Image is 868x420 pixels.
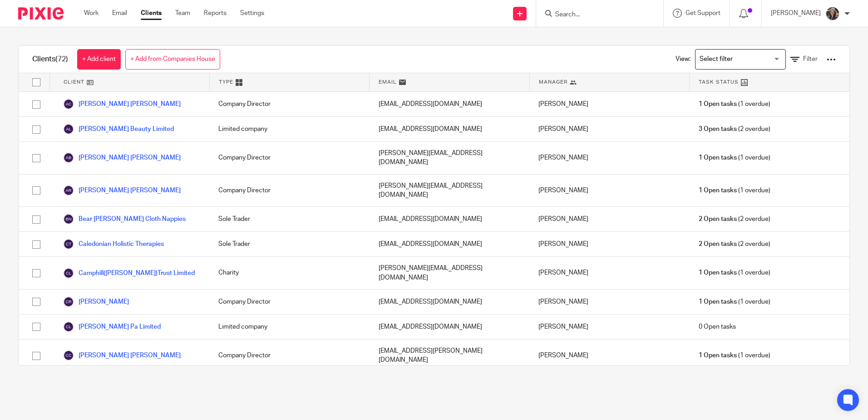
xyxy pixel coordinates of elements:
[209,142,369,174] div: Company Director
[370,92,529,116] div: [EMAIL_ADDRESS][DOMAIN_NAME]
[141,9,162,18] a: Clients
[63,99,74,110] img: svg%3E
[209,340,369,372] div: Company Director
[529,175,689,207] div: [PERSON_NAME]
[370,257,529,289] div: [PERSON_NAME][EMAIL_ADDRESS][DOMAIN_NAME]
[63,214,74,225] img: svg%3E
[699,297,737,306] span: 1 Open tasks
[699,240,737,249] span: 2 Open tasks
[699,297,770,306] span: (1 overdue)
[699,322,736,331] span: 0 Open tasks
[370,232,529,256] div: [EMAIL_ADDRESS][DOMAIN_NAME]
[77,49,121,70] a: + Add client
[63,124,174,135] a: [PERSON_NAME] Beauty Limited
[63,268,74,279] img: svg%3E
[63,321,161,332] a: [PERSON_NAME] Pa Limited
[662,46,836,73] div: View:
[63,350,74,361] img: svg%3E
[84,9,99,18] a: Work
[112,9,127,18] a: Email
[554,11,636,19] input: Search
[699,100,770,109] span: (1 overdue)
[803,56,818,62] span: Filter
[63,268,195,279] a: Camphill([PERSON_NAME])Trust Limited
[686,10,720,16] span: Get Support
[699,78,739,86] span: Task Status
[370,315,529,339] div: [EMAIL_ADDRESS][DOMAIN_NAME]
[209,257,369,289] div: Charity
[175,9,190,18] a: Team
[539,78,567,86] span: Manager
[699,125,770,134] span: (2 overdue)
[63,350,181,361] a: [PERSON_NAME] [PERSON_NAME]
[370,340,529,372] div: [EMAIL_ADDRESS][PERSON_NAME][DOMAIN_NAME]
[63,185,74,196] img: svg%3E
[370,290,529,314] div: [EMAIL_ADDRESS][DOMAIN_NAME]
[63,239,164,250] a: Caledonian Holistic Therapies
[63,124,74,135] img: svg%3E
[699,100,737,109] span: 1 Open tasks
[18,7,64,20] img: Pixie
[219,78,233,86] span: Type
[64,78,84,86] span: Client
[370,142,529,174] div: [PERSON_NAME][EMAIL_ADDRESS][DOMAIN_NAME]
[699,153,737,162] span: 1 Open tasks
[699,186,737,195] span: 1 Open tasks
[699,153,770,162] span: (1 overdue)
[63,185,181,196] a: [PERSON_NAME] [PERSON_NAME]
[63,99,181,110] a: [PERSON_NAME] [PERSON_NAME]
[529,257,689,289] div: [PERSON_NAME]
[699,268,737,277] span: 1 Open tasks
[209,92,369,116] div: Company Director
[55,55,68,63] span: (72)
[204,9,227,18] a: Reports
[63,296,74,307] img: svg%3E
[699,351,737,360] span: 1 Open tasks
[379,78,397,86] span: Email
[63,152,74,163] img: svg%3E
[771,9,821,18] p: [PERSON_NAME]
[209,207,369,231] div: Sole Trader
[125,49,220,70] a: + Add from Companies House
[529,142,689,174] div: [PERSON_NAME]
[370,175,529,207] div: [PERSON_NAME][EMAIL_ADDRESS][DOMAIN_NAME]
[63,296,129,307] a: [PERSON_NAME]
[370,207,529,231] div: [EMAIL_ADDRESS][DOMAIN_NAME]
[529,315,689,339] div: [PERSON_NAME]
[699,215,737,224] span: 2 Open tasks
[699,215,770,224] span: (2 overdue)
[370,117,529,141] div: [EMAIL_ADDRESS][DOMAIN_NAME]
[696,51,780,67] input: Search for option
[209,232,369,256] div: Sole Trader
[28,74,45,91] input: Select all
[699,240,770,249] span: (2 overdue)
[699,351,770,360] span: (1 overdue)
[825,6,840,21] img: Profile%20photo.jpg
[209,315,369,339] div: Limited company
[699,268,770,277] span: (1 overdue)
[529,207,689,231] div: [PERSON_NAME]
[209,290,369,314] div: Company Director
[209,175,369,207] div: Company Director
[63,214,186,225] a: Bear [PERSON_NAME] Cloth Nappies
[695,49,786,70] div: Search for option
[699,186,770,195] span: (1 overdue)
[699,125,737,134] span: 3 Open tasks
[209,117,369,141] div: Limited company
[529,340,689,372] div: [PERSON_NAME]
[63,239,74,250] img: svg%3E
[529,290,689,314] div: [PERSON_NAME]
[32,55,68,64] h1: Clients
[63,152,181,163] a: [PERSON_NAME] [PERSON_NAME]
[63,321,74,332] img: svg%3E
[529,92,689,116] div: [PERSON_NAME]
[529,232,689,256] div: [PERSON_NAME]
[240,9,264,18] a: Settings
[529,117,689,141] div: [PERSON_NAME]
